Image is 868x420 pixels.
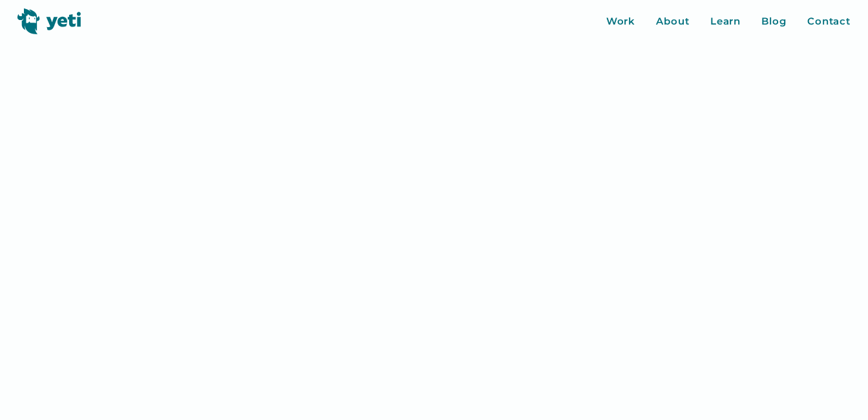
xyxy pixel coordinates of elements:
[710,14,741,29] a: Learn
[17,8,81,34] img: Yeti logo
[807,14,851,29] a: Contact
[761,14,787,29] a: Blog
[606,14,636,29] a: Work
[656,14,690,29] a: About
